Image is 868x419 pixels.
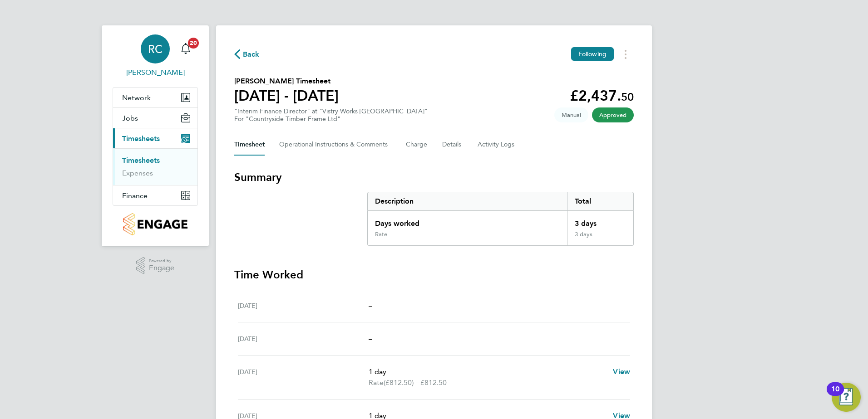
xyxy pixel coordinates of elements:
div: [DATE] [238,300,369,311]
span: This timesheet has been approved. [592,107,634,122]
div: 10 [831,389,839,401]
a: Timesheets [122,156,160,165]
span: This timesheet was manually created. [554,107,588,122]
a: Expenses [122,169,153,177]
span: Jobs [122,114,138,122]
span: – [369,334,372,343]
span: Back [243,49,260,60]
div: Description [368,192,567,210]
div: Rate [375,231,387,238]
p: 1 day [369,366,606,377]
nav: Main navigation [102,25,209,246]
button: Network [113,88,197,107]
button: Back [234,49,260,60]
span: Rate [369,377,384,388]
span: 20 [188,38,199,49]
div: Summary [367,192,634,246]
span: View [613,367,630,376]
h3: Time Worked [234,268,634,282]
button: Timesheets [113,128,197,148]
app-decimal: £2,437. [570,87,634,104]
a: Powered byEngage [136,257,175,274]
img: countryside-properties-logo-retina.png [123,213,187,235]
span: (£812.50) = [384,378,420,387]
button: Details [442,134,463,156]
span: Network [122,93,151,102]
button: Activity Logs [478,134,516,156]
div: Days worked [368,211,567,231]
a: RC[PERSON_NAME] [113,34,198,78]
span: – [369,301,372,310]
button: Jobs [113,108,197,128]
span: £812.50 [420,378,447,387]
button: Charge [406,134,428,156]
a: 20 [177,34,195,63]
span: Powered by [149,257,174,265]
span: Following [578,50,607,58]
div: Total [567,192,633,210]
button: Timesheets Menu [617,47,634,61]
button: Timesheet [234,134,265,156]
div: 3 days [567,211,633,231]
button: Finance [113,185,197,205]
span: 50 [621,90,634,103]
a: View [613,366,630,377]
div: [DATE] [238,333,369,344]
button: Open Resource Center, 10 new notifications [832,383,861,412]
div: [DATE] [238,366,369,388]
h1: [DATE] - [DATE] [234,87,339,105]
a: Go to home page [113,213,198,235]
span: Finance [122,191,148,200]
h3: Summary [234,170,634,185]
div: 3 days [567,231,633,245]
h2: [PERSON_NAME] Timesheet [234,76,339,87]
div: "Interim Finance Director" at "Vistry Works [GEOGRAPHIC_DATA]" [234,107,428,123]
span: RC [148,43,163,55]
button: Following [571,47,614,61]
span: Timesheets [122,134,160,143]
button: Operational Instructions & Comments [279,134,391,156]
div: Timesheets [113,148,197,185]
span: Engage [149,264,174,272]
div: For "Countryside Timber Frame Ltd" [234,115,428,123]
span: Rebecca Cowan [113,67,198,78]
